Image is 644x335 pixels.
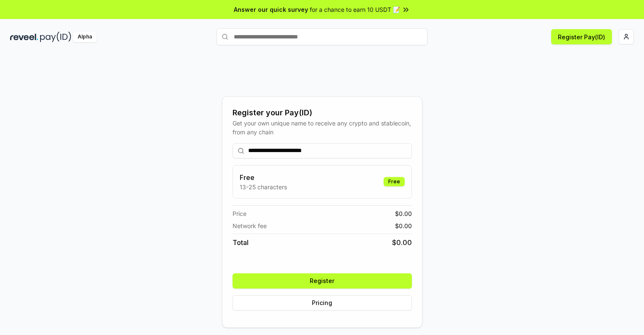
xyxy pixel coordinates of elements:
[233,273,412,289] button: Register
[392,237,412,248] span: $ 0.00
[73,32,97,42] div: Alpha
[233,221,267,230] span: Network fee
[384,177,405,186] div: Free
[551,29,612,44] button: Register Pay(ID)
[310,5,400,14] span: for a chance to earn 10 USDT 📝
[395,221,412,230] span: $ 0.00
[40,32,71,42] img: pay_id
[240,182,287,191] p: 13-25 characters
[233,295,412,310] button: Pricing
[233,119,412,136] div: Get your own unique name to receive any crypto and stablecoin, from any chain
[233,237,249,248] span: Total
[233,209,246,218] span: Price
[234,5,308,14] span: Answer our quick survey
[395,209,412,218] span: $ 0.00
[10,32,38,42] img: reveel_dark
[240,172,287,182] h3: Free
[233,107,412,119] div: Register your Pay(ID)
